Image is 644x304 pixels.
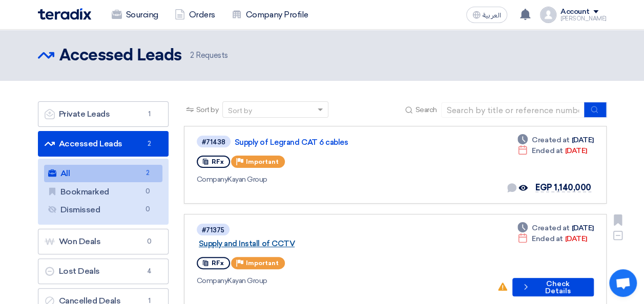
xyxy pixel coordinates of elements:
span: Important [246,259,279,267]
a: Bookmarked [44,183,162,201]
input: Search by title or reference number [441,102,585,118]
a: Supply and Install of CCTV [199,239,455,248]
a: All [44,165,162,182]
span: EGP 1,140,000 [535,183,591,192]
span: RFx [212,158,224,165]
div: [DATE] [517,223,593,233]
div: [DATE] [517,233,587,244]
div: Sort by [228,105,252,116]
a: Accessed Leads2 [38,131,169,157]
a: Won Deals0 [38,229,169,254]
span: 2 [190,51,194,60]
span: Company [197,276,228,285]
div: Account [560,8,590,16]
div: [DATE] [517,145,587,156]
span: Ended at [532,145,563,156]
div: #71375 [202,227,224,233]
span: Company [197,175,228,184]
div: [PERSON_NAME] [560,16,607,21]
span: 4 [143,266,156,276]
span: 0 [143,236,156,247]
h2: Accessed Leads [59,46,182,66]
div: #71438 [202,139,225,145]
span: Created at [532,135,569,145]
button: العربية [466,7,507,23]
div: Kayan Group [197,275,489,286]
a: Orders [167,4,223,26]
a: Lost Deals4 [38,258,169,284]
span: العربية [483,12,501,19]
span: Requests [190,50,228,61]
span: 0 [142,204,154,215]
span: Search [415,104,437,115]
div: Kayan Group [197,174,493,185]
span: Ended at [532,233,563,244]
img: Teradix logo [38,8,91,20]
span: 0 [142,186,154,197]
div: [DATE] [517,135,593,145]
a: Company Profile [223,4,317,26]
a: Dismissed [44,201,162,219]
span: Important [246,158,279,165]
span: Created at [532,223,569,233]
span: 1 [143,109,156,119]
span: Sort by [196,104,219,115]
a: Sourcing [103,4,167,26]
button: Check Details [512,278,593,296]
img: profile_test.png [540,7,556,23]
span: 2 [142,168,154,179]
a: Supply of Legrand CAT 6 cables [235,138,491,147]
span: RFx [212,259,224,267]
span: 2 [143,139,156,149]
div: Open chat [609,269,637,297]
a: Private Leads1 [38,101,169,127]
